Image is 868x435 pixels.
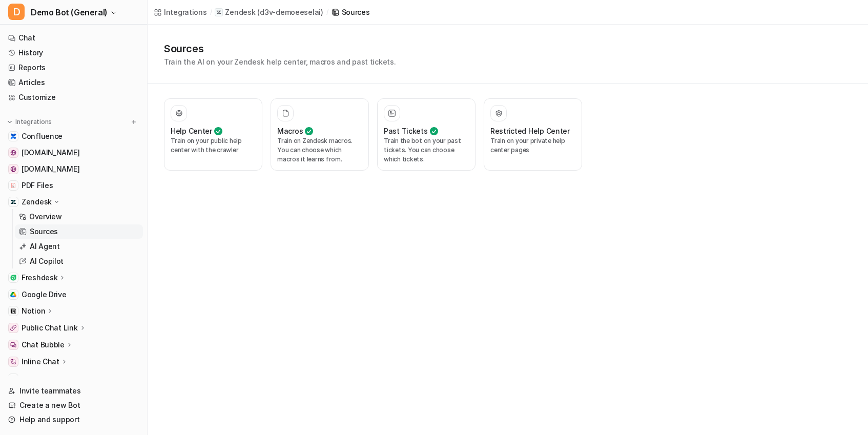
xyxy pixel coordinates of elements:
a: Integrations [154,7,207,17]
a: Invite teammates [4,384,143,398]
p: Train the bot on your past tickets. You can choose which tickets. [384,136,469,164]
a: www.atlassian.com[DOMAIN_NAME] [4,162,143,176]
p: Inline Chat [22,357,59,367]
a: Help and support [4,412,143,427]
span: Google Drive [22,289,67,300]
p: Train on your public help center with the crawler [171,136,256,155]
img: Google Drive [10,292,16,298]
a: Sources [332,7,370,17]
a: PDF FilesPDF Files [4,178,143,193]
img: Inline Chat [10,359,16,365]
h3: Help Center [171,126,212,136]
p: Zendesk [225,7,255,17]
a: History [4,46,143,60]
span: PDF Files [22,180,53,191]
button: Past TicketsTrain the bot on your past tickets. You can choose which tickets. [377,98,476,171]
a: www.airbnb.com[DOMAIN_NAME] [4,146,143,160]
img: menu_add.svg [130,118,137,126]
p: Train the AI on your Zendesk help center, macros and past tickets. [164,56,396,67]
img: expand menu [6,118,13,126]
img: Public Chat Link [10,325,16,331]
img: www.atlassian.com [10,166,16,172]
p: Notion [22,306,45,316]
h3: Past Tickets [384,126,428,136]
p: Train on your private help center pages [490,136,575,155]
span: D [8,4,25,20]
h3: Restricted Help Center [490,126,570,136]
span: / [326,8,328,17]
img: PDF Files [10,182,16,189]
a: Zendesk(d3v-demoeeselai) [215,7,323,17]
a: Articles [4,75,143,90]
span: Demo Bot (General) [31,5,108,19]
p: Slack [22,374,40,384]
a: Sources [15,224,143,239]
a: Overview [15,210,143,224]
span: [DOMAIN_NAME] [22,164,79,174]
a: AI Agent [15,239,143,254]
span: / [210,8,212,17]
p: Overview [29,212,62,222]
div: Sources [342,7,370,17]
button: Integrations [4,117,55,127]
p: Public Chat Link [22,323,78,333]
button: Help CenterTrain on your public help center with the crawler [164,98,262,171]
button: MacrosTrain on Zendesk macros. You can choose which macros it learns from. [271,98,369,171]
p: Chat Bubble [22,340,65,350]
p: AI Copilot [30,256,64,266]
span: [DOMAIN_NAME] [22,148,79,158]
h3: Macros [277,126,303,136]
p: Train on Zendesk macros. You can choose which macros it learns from. [277,136,362,164]
div: Integrations [164,7,207,17]
img: Freshdesk [10,275,16,281]
p: Integrations [15,118,52,126]
img: Zendesk [10,199,16,205]
p: Zendesk [22,197,52,207]
img: Confluence [10,133,16,139]
h1: Sources [164,41,396,56]
p: AI Agent [30,241,60,252]
a: AI Copilot [15,254,143,268]
a: Google DriveGoogle Drive [4,287,143,302]
a: Customize [4,90,143,105]
a: Reports [4,60,143,75]
p: Freshdesk [22,273,57,283]
p: Sources [30,226,58,237]
span: Confluence [22,131,63,141]
img: Chat Bubble [10,342,16,348]
a: Create a new Bot [4,398,143,412]
img: www.airbnb.com [10,150,16,156]
button: Restricted Help CenterTrain on your private help center pages [484,98,582,171]
a: Chat [4,31,143,45]
img: Notion [10,308,16,314]
a: ConfluenceConfluence [4,129,143,143]
p: ( d3v-demoeeselai ) [257,7,323,17]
